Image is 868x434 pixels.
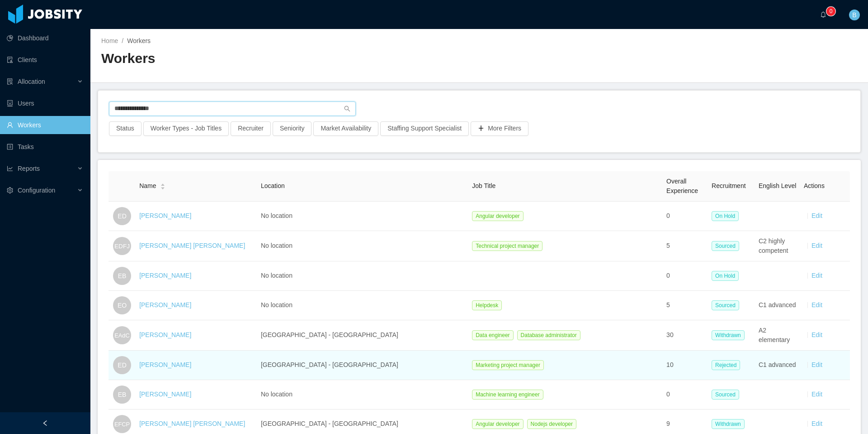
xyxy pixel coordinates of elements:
[820,11,826,18] i: icon: bell
[160,186,165,188] i: icon: caret-down
[122,37,123,44] span: /
[712,390,739,400] span: Sourced
[118,356,126,374] span: ED
[127,37,151,44] span: Workers
[472,182,495,189] span: Job Title
[139,391,191,398] a: [PERSON_NAME]
[7,165,13,172] i: icon: line-chart
[811,391,822,398] a: Edit
[139,331,191,338] a: [PERSON_NAME]
[712,330,745,340] span: Withdrawn
[472,360,544,370] span: Marketing project manager
[7,116,83,134] a: icon: userWorkers
[18,187,55,194] span: Configuration
[663,380,708,410] td: 0
[18,165,40,172] span: Reports
[139,272,191,279] a: [PERSON_NAME]
[517,330,580,340] span: Database administrator
[755,320,800,351] td: A2 elementary
[344,106,350,112] i: icon: search
[18,78,45,85] span: Allocation
[160,183,165,185] i: icon: caret-up
[663,231,708,261] td: 5
[7,78,13,85] i: icon: solution
[472,241,542,251] span: Technical project manager
[257,202,468,231] td: No location
[666,178,698,194] span: Overall Experience
[663,291,708,320] td: 5
[118,267,127,285] span: EB
[313,121,378,136] button: Market Availability
[109,121,142,136] button: Status
[261,182,285,189] span: Location
[273,121,311,136] button: Seniority
[527,419,576,429] span: Nodejs developer
[139,242,245,249] a: [PERSON_NAME] [PERSON_NAME]
[257,380,468,410] td: No location
[472,330,513,340] span: Data engineer
[755,291,800,320] td: C1 advanced
[257,231,468,261] td: No location
[712,211,739,221] span: On Hold
[114,327,129,343] span: EAdC
[101,37,118,44] a: Home
[811,272,822,279] a: Edit
[7,94,83,112] a: icon: robotUsers
[7,51,83,69] a: icon: auditClients
[471,121,528,136] button: icon: plusMore Filters
[472,419,523,429] span: Angular developer
[712,419,745,429] span: Withdrawn
[114,415,130,432] span: EFCP
[663,202,708,231] td: 0
[143,121,229,136] button: Worker Types - Job Titles
[7,138,83,156] a: icon: profileTasks
[663,351,708,380] td: 10
[759,182,796,189] span: English Level
[7,29,83,47] a: icon: pie-chartDashboard
[712,360,740,370] span: Rejected
[712,300,739,310] span: Sourced
[257,351,468,380] td: [GEOGRAPHIC_DATA] - [GEOGRAPHIC_DATA]
[811,212,822,219] a: Edit
[811,361,822,368] a: Edit
[826,7,835,16] sup: 0
[712,182,745,189] span: Recruitment
[755,231,800,261] td: C2 highly competent
[160,182,165,188] div: Sort
[118,296,127,314] span: EO
[804,182,825,189] span: Actions
[472,300,502,310] span: Helpdesk
[663,320,708,351] td: 30
[118,386,127,404] span: EB
[811,301,822,309] a: Edit
[257,320,468,351] td: [GEOGRAPHIC_DATA] - [GEOGRAPHIC_DATA]
[139,212,191,219] a: [PERSON_NAME]
[231,121,271,136] button: Recruiter
[755,351,800,380] td: C1 advanced
[139,361,191,368] a: [PERSON_NAME]
[811,242,822,249] a: Edit
[472,211,523,221] span: Angular developer
[101,49,479,68] h2: Workers
[811,420,822,427] a: Edit
[852,10,856,20] span: B
[663,261,708,291] td: 0
[712,241,739,251] span: Sourced
[472,390,543,400] span: Machine learning engineer
[7,187,13,193] i: icon: setting
[257,291,468,320] td: No location
[380,121,469,136] button: Staffing Support Specialist
[257,261,468,291] td: No location
[139,181,156,191] span: Name
[139,420,245,427] a: [PERSON_NAME] [PERSON_NAME]
[118,207,126,225] span: ED
[811,331,822,338] a: Edit
[712,271,739,281] span: On Hold
[114,237,130,255] span: EDFJ
[139,301,191,309] a: [PERSON_NAME]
